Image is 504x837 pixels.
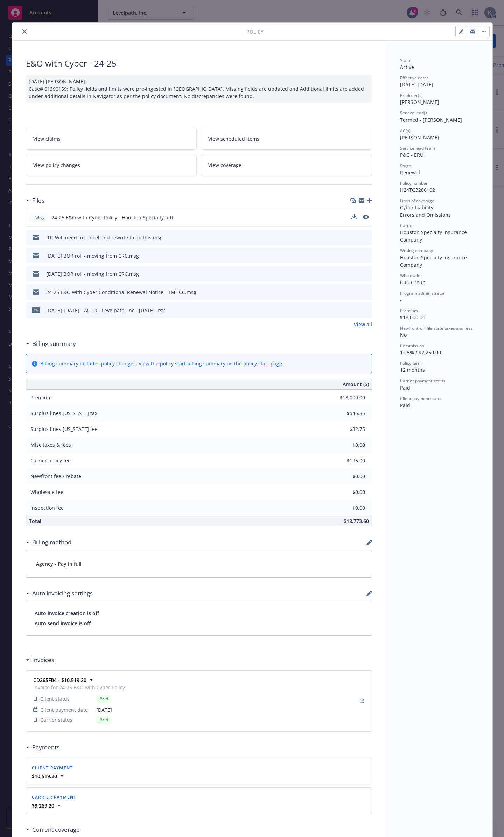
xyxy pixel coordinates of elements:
[26,655,54,664] div: Invoices
[243,360,282,367] a: policy start page
[26,538,71,547] div: Billing method
[400,145,435,151] span: Service lead team
[400,273,422,279] span: Wholesaler
[324,440,369,450] input: 0.00
[96,695,112,703] div: Paid
[363,252,369,259] button: preview file
[35,620,363,627] span: Auto send invoice is off
[30,410,97,417] span: Surplus lines [US_STATE] tax
[33,161,80,169] span: View policy changes
[30,426,98,432] span: Surplus lines [US_STATE] fee
[208,135,259,142] span: View scheduled items
[400,367,425,373] span: 12 months
[400,223,414,229] span: Carrier
[96,716,112,724] div: Paid
[400,99,439,105] span: [PERSON_NAME]
[400,308,418,314] span: Premium
[324,455,369,466] input: 0.00
[324,471,369,482] input: 0.00
[363,234,369,241] button: preview file
[400,180,428,186] span: Policy number
[324,503,369,513] input: 0.00
[400,75,429,81] span: Effective dates
[32,773,57,780] strong: $10,519.20
[26,154,197,176] a: View policy changes
[400,290,445,296] span: Program administrator
[400,117,462,123] span: Termed - [PERSON_NAME]
[26,128,197,150] a: View claims
[400,64,414,70] span: Active
[400,297,402,303] span: -
[96,706,125,713] span: [DATE]
[46,307,165,314] div: [DATE]-[DATE] - AUTO - Levelpath, Inc - [DATE]..csv
[363,214,369,221] button: preview file
[40,695,70,703] span: Client status
[363,307,369,314] button: preview file
[351,214,357,219] button: download file
[400,254,468,268] span: Houston Specialty Insurance Company
[32,538,71,547] h3: Billing method
[363,215,369,219] button: preview file
[201,154,372,176] a: View coverage
[400,75,478,88] div: [DATE] - [DATE]
[354,321,372,328] a: View all
[400,325,473,331] span: Newfront will file state taxes and fees
[26,196,44,205] div: Files
[351,214,357,221] button: download file
[26,743,59,752] div: Payments
[32,765,73,771] span: Client payment
[26,550,372,577] div: Agency - Pay in full
[400,169,420,176] span: Renewal
[400,187,435,193] span: H24TG3286102
[358,697,366,705] a: View Invoice
[35,609,363,617] span: Auto invoice creation is off
[352,288,357,296] button: download file
[32,794,77,800] span: Carrier payment
[46,252,139,259] div: [DATE] BOR roll - moving from CRC.msg
[343,381,369,388] span: Amount ($)
[51,214,173,221] span: 24-25 E&O with Cyber Policy - Houston Specialty.pdf
[400,204,478,211] div: Cyber Liability
[26,57,372,69] div: E&O with Cyber - 24-25
[400,57,412,63] span: Status
[363,288,369,296] button: preview file
[352,234,357,241] button: download file
[324,408,369,419] input: 0.00
[246,28,264,35] span: Policy
[32,825,80,834] h3: Current coverage
[400,402,410,409] span: Paid
[324,487,369,497] input: 0.00
[26,339,76,348] div: Billing summary
[400,378,445,384] span: Carrier payment status
[400,92,423,98] span: Producer(s)
[30,457,71,464] span: Carrier policy fee
[40,360,283,367] div: Billing summary includes policy changes. View the policy start billing summary on the .
[201,128,372,150] a: View scheduled items
[40,706,88,713] span: Client payment date
[46,288,196,296] div: 24-25 E&O with Cyber Conditional Renewal Notice - TMHCC.msg
[32,307,40,313] span: csv
[32,655,54,664] h3: Invoices
[32,196,44,205] h3: Files
[400,349,441,356] span: 12.5% / $2,250.00
[32,339,76,348] h3: Billing summary
[324,424,369,434] input: 0.00
[26,75,372,103] div: [DATE] [PERSON_NAME]: Case# 01390159: Policy fields and limits were pre-ingested in [GEOGRAPHIC_D...
[352,270,357,278] button: download file
[26,589,93,598] div: Auto invoicing settings
[400,343,424,349] span: Commission
[344,518,369,524] span: $18,773.60
[32,589,93,598] h3: Auto invoicing settings
[46,270,139,278] div: [DATE] BOR roll - moving from CRC.msg
[400,198,434,204] span: Lines of coverage
[29,518,41,524] span: Total
[400,110,429,116] span: Service lead(s)
[400,384,410,391] span: Paid
[26,825,80,834] div: Current coverage
[30,394,52,401] span: Premium
[30,489,63,495] span: Wholesale fee
[30,473,81,480] span: Newfront fee / rebate
[400,360,422,366] span: Policy term
[363,270,369,278] button: preview file
[30,504,64,511] span: Inspection fee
